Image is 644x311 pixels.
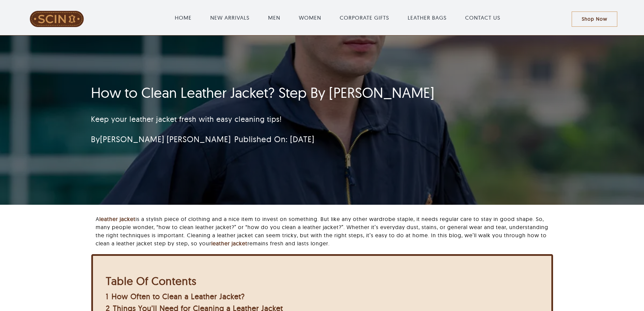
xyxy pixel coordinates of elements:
a: Shop Now [572,12,617,27]
a: HOME [175,14,192,22]
a: CORPORATE GIFTS [340,14,389,22]
a: WOMEN [299,14,321,22]
span: By [91,134,231,144]
a: MEN [268,14,280,22]
span: How Often to Clean a Leather Jacket? [112,292,245,301]
b: Table Of Contents [106,274,196,288]
p: A is a stylish piece of clothing and a nice item to invest on something. But like any other wardr... [96,215,553,247]
a: leather jacket [99,216,136,222]
a: CONTACT US [465,14,500,22]
span: Shop Now [582,16,607,22]
a: leather jacket [211,240,247,247]
span: Published On: [DATE] [234,134,314,144]
p: Keep your leather jacket fresh with easy cleaning tips! [91,114,473,125]
span: 1 [106,292,109,301]
a: 1 How Often to Clean a Leather Jacket? [106,292,245,301]
a: [PERSON_NAME] [PERSON_NAME] [100,134,231,144]
a: NEW ARRIVALS [210,14,249,22]
a: LEATHER BAGS [408,14,447,22]
h1: How to Clean Leather Jacket? Step By [PERSON_NAME] [91,84,473,101]
nav: Main Menu [104,7,572,28]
